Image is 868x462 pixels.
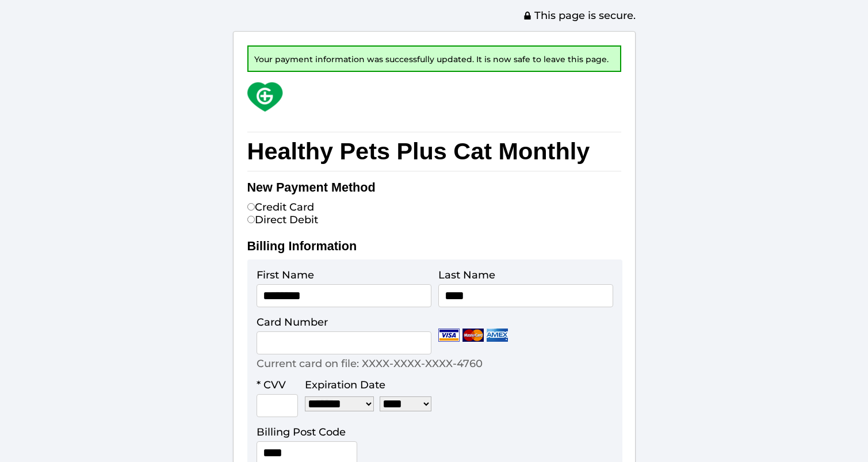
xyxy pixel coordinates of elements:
[438,329,460,342] img: Visa
[462,329,484,342] img: Mastercard
[247,82,420,112] img: small.png
[257,269,314,281] label: First Name
[247,132,621,171] h1: Healthy Pets Plus Cat Monthly
[247,239,621,259] h2: Billing Information
[247,216,255,223] input: Direct Debit
[254,54,609,64] span: Your payment information was successfully updated. It is now safe to leave this page.
[247,201,314,213] label: Credit Card
[247,203,255,211] input: Credit Card
[438,269,495,281] label: Last Name
[247,180,621,201] h2: New Payment Method
[257,379,286,391] label: * CVV
[247,213,318,226] label: Direct Debit
[523,9,636,22] span: This page is secure.
[257,426,346,438] label: Billing Post Code
[257,357,483,370] p: Current card on file: XXXX-XXXX-XXXX-4760
[487,329,508,342] img: Amex
[257,316,328,329] label: Card Number
[305,379,385,391] label: Expiration Date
